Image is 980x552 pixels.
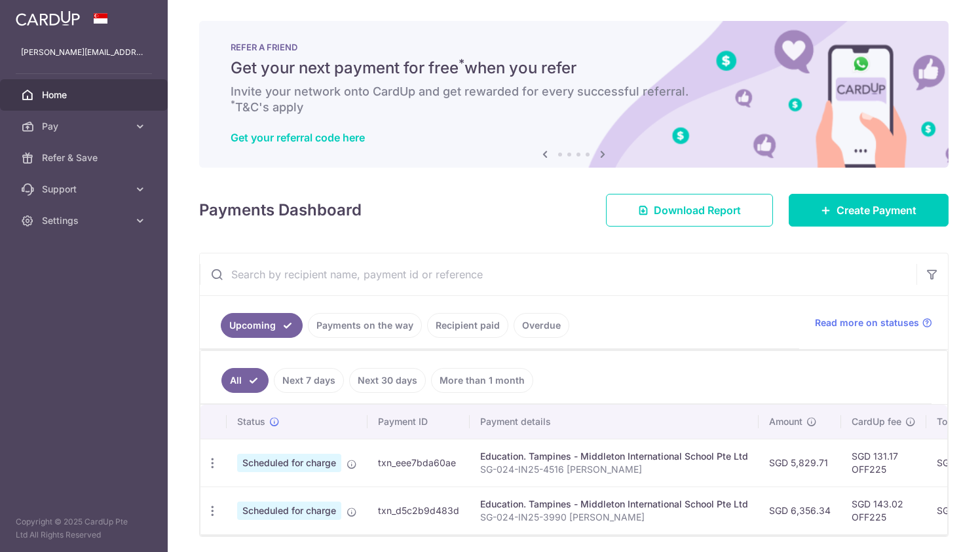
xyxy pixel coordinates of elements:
td: SGD 6,356.34 [759,487,841,534]
a: All [221,368,269,393]
span: Total amt. [937,415,980,428]
span: Status [237,415,265,428]
h6: Invite your network onto CardUp and get rewarded for every successful referral. T&C's apply [231,84,917,115]
td: txn_eee7bda60ae [367,439,470,487]
img: RAF banner [199,21,949,168]
a: Overdue [514,313,569,338]
span: Pay [42,120,128,133]
span: Scheduled for charge [237,454,341,472]
span: Read more on statuses [815,316,919,329]
span: Scheduled for charge [237,502,341,520]
span: Create Payment [837,202,916,218]
h4: Payments Dashboard [199,198,362,222]
iframe: Opens a widget where you can find more information [896,513,967,545]
td: SGD 5,829.71 [759,439,841,487]
span: Support [42,183,128,196]
p: [PERSON_NAME][EMAIL_ADDRESS][PERSON_NAME][DOMAIN_NAME] [21,46,147,59]
a: Read more on statuses [815,316,932,329]
td: txn_d5c2b9d483d [367,487,470,534]
a: Recipient paid [427,313,508,338]
a: Get your referral code here [231,131,365,144]
a: Upcoming [221,313,303,338]
a: Next 7 days [274,368,344,393]
td: SGD 143.02 OFF225 [841,487,926,534]
h5: Get your next payment for free when you refer [231,58,917,79]
p: SG-024-IN25-3990 [PERSON_NAME] [480,511,748,524]
input: Search by recipient name, payment id or reference [200,253,916,295]
div: Education. Tampines - Middleton International School Pte Ltd [480,450,748,463]
div: Education. Tampines - Middleton International School Pte Ltd [480,498,748,511]
a: Payments on the way [308,313,422,338]
span: Download Report [654,202,741,218]
span: CardUp fee [852,415,901,428]
span: Amount [769,415,802,428]
img: CardUp [16,10,80,26]
th: Payment details [470,405,759,439]
th: Payment ID [367,405,470,439]
a: Create Payment [789,194,949,227]
p: SG-024-IN25-4516 [PERSON_NAME] [480,463,748,476]
span: Home [42,88,128,101]
p: REFER A FRIEND [231,42,917,52]
td: SGD 131.17 OFF225 [841,439,926,487]
a: More than 1 month [431,368,533,393]
a: Download Report [606,194,773,227]
a: Next 30 days [349,368,426,393]
span: Refer & Save [42,151,128,164]
span: Settings [42,214,128,227]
